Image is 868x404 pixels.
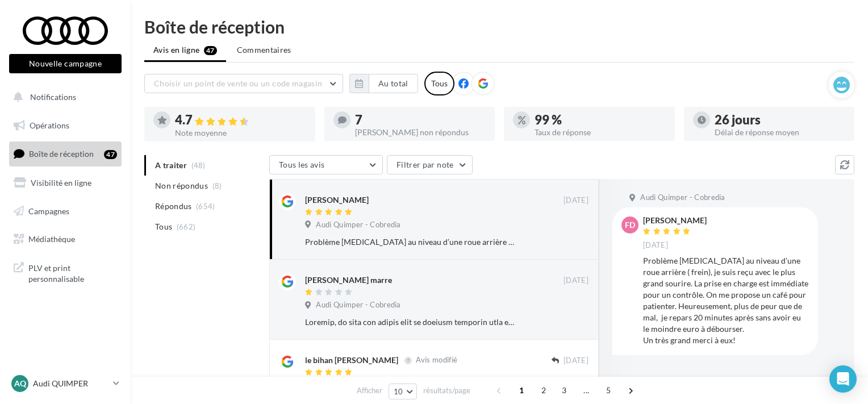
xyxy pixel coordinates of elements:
[7,141,124,166] a: Boîte de réception47
[175,129,306,137] div: Note moyenne
[535,381,553,399] span: 2
[7,171,124,195] a: Visibilité en ligne
[357,385,382,396] span: Afficher
[564,276,589,286] span: [DATE]
[155,201,192,212] span: Répondus
[643,240,668,251] span: [DATE]
[355,114,486,126] div: 7
[175,114,306,127] div: 4.7
[30,92,76,102] span: Notifications
[7,256,124,289] a: PLV et print personnalisable
[643,255,809,346] div: Problème [MEDICAL_DATA] au niveau d’une roue arrière ( frein), je suis reçu avec le plus grand so...
[144,18,854,35] div: Boîte de réception
[555,381,573,399] span: 3
[394,387,403,396] span: 10
[9,373,122,394] a: AQ Audi QUIMPER
[369,74,418,93] button: Au total
[7,114,124,138] a: Opérations
[177,222,196,231] span: (662)
[155,221,172,232] span: Tous
[512,381,531,399] span: 1
[196,202,215,211] span: (654)
[416,356,457,365] span: Avis modifié
[305,274,392,286] div: [PERSON_NAME] marre
[33,378,108,389] p: Audi QUIMPER
[144,74,343,93] button: Choisir un point de vente ou un code magasin
[640,193,725,203] span: Audi Quimper - Cobredia
[349,74,418,93] button: Au total
[577,381,595,399] span: ...
[305,194,369,206] div: [PERSON_NAME]
[155,180,208,191] span: Non répondus
[715,128,846,136] div: Délai de réponse moyen
[643,216,707,224] div: [PERSON_NAME]
[305,236,515,248] div: Problème [MEDICAL_DATA] au niveau d’une roue arrière ( frein), je suis reçu avec le plus grand so...
[28,260,117,285] span: PLV et print personnalisable
[7,227,124,251] a: Médiathèque
[423,385,470,396] span: résultats/page
[7,85,119,109] button: Notifications
[237,44,291,56] span: Commentaires
[389,384,418,399] button: 10
[316,220,400,230] span: Audi Quimper - Cobredia
[9,54,122,73] button: Nouvelle campagne
[424,72,454,95] div: Tous
[28,206,69,215] span: Campagnes
[599,381,617,399] span: 5
[29,149,94,159] span: Boîte de réception
[535,114,666,126] div: 99 %
[7,199,124,223] a: Campagnes
[31,178,91,188] span: Visibilité en ligne
[564,195,589,206] span: [DATE]
[316,300,400,310] span: Audi Quimper - Cobredia
[154,78,322,88] span: Choisir un point de vente ou un code magasin
[14,378,26,389] span: AQ
[535,128,666,136] div: Taux de réponse
[387,155,473,174] button: Filtrer par note
[625,219,635,231] span: Fd
[279,160,325,169] span: Tous les avis
[305,355,398,366] div: le bihan [PERSON_NAME]
[104,150,117,159] div: 47
[829,365,857,393] div: Open Intercom Messenger
[212,181,222,190] span: (8)
[28,234,75,244] span: Médiathèque
[30,120,69,130] span: Opérations
[355,128,486,136] div: [PERSON_NAME] non répondus
[305,316,515,328] div: Loremip, do sita con adipis elit se doeiusm temporin utla etdo m’aliquae ad m’veniamquisn exe ull...
[564,356,589,366] span: [DATE]
[715,114,846,126] div: 26 jours
[269,155,383,174] button: Tous les avis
